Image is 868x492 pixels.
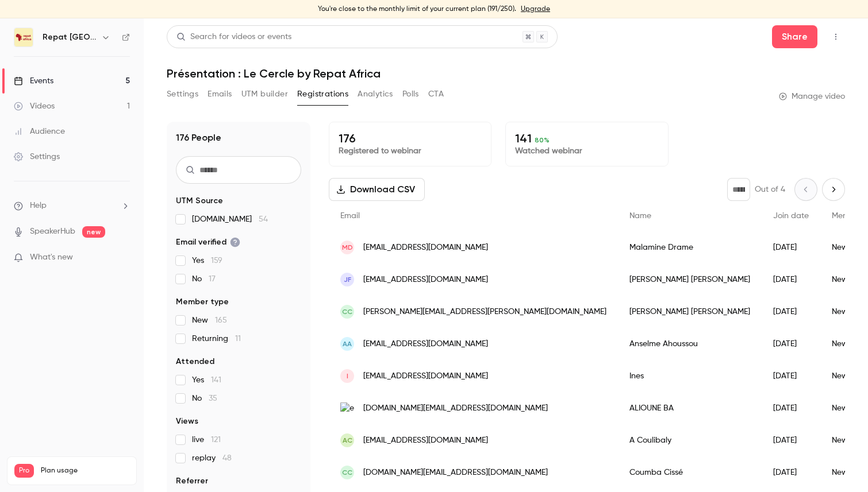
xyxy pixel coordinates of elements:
[167,85,198,103] button: Settings
[14,75,53,87] div: Events
[363,402,548,414] span: [DOMAIN_NAME][EMAIL_ADDRESS][DOMAIN_NAME]
[521,5,550,14] a: Upgrade
[192,374,221,386] span: Yes
[14,464,34,478] span: Pro
[762,296,820,328] div: [DATE]
[618,296,762,328] div: [PERSON_NAME] [PERSON_NAME]
[363,338,488,350] span: [EMAIL_ADDRESS][DOMAIN_NAME]
[342,242,353,253] span: MD
[342,467,352,478] span: CC
[339,131,482,145] p: 176
[402,85,419,103] button: Polls
[176,416,198,427] span: Views
[211,436,221,444] span: 121
[222,454,232,462] span: 48
[176,296,229,308] span: Member type
[363,370,488,382] span: [EMAIL_ADDRESS][DOMAIN_NAME]
[755,184,785,195] p: Out of 4
[762,264,820,296] div: [DATE]
[347,371,348,381] span: I
[192,214,268,225] span: [DOMAIN_NAME]
[14,126,65,137] div: Audience
[14,100,55,112] div: Videos
[515,145,658,157] p: Watched webinar
[208,85,232,103] button: Emails
[515,131,658,145] p: 141
[14,151,60,162] div: Settings
[343,339,352,349] span: AA
[176,195,223,207] span: UTM Source
[176,475,208,487] span: Referrer
[211,376,221,384] span: 141
[762,392,820,424] div: [DATE]
[340,212,360,220] span: Email
[762,328,820,360] div: [DATE]
[762,424,820,456] div: [DATE]
[30,226,75,238] a: SpeakerHub
[618,424,762,456] div: A Coulibaly
[235,335,241,343] span: 11
[762,456,820,489] div: [DATE]
[618,264,762,296] div: [PERSON_NAME] [PERSON_NAME]
[618,328,762,360] div: Anselme Ahoussou
[259,215,268,223] span: 54
[14,28,33,47] img: Repat Africa
[342,307,352,317] span: CC
[215,316,227,324] span: 165
[14,200,130,212] li: help-dropdown-opener
[773,212,809,220] span: Join date
[192,434,221,445] span: live
[297,85,348,103] button: Registrations
[192,452,232,464] span: replay
[772,25,817,48] button: Share
[762,360,820,392] div: [DATE]
[192,393,217,404] span: No
[363,306,606,318] span: [PERSON_NAME][EMAIL_ADDRESS][PERSON_NAME][DOMAIN_NAME]
[340,402,354,414] img: epi-sa.sn
[339,145,482,157] p: Registered to webinar
[428,85,444,103] button: CTA
[43,32,97,43] h6: Repat [GEOGRAPHIC_DATA]
[176,131,221,145] h1: 176 People
[167,67,845,80] h1: Présentation : Le Cercle by Repat Africa
[618,360,762,392] div: Ines
[779,91,845,102] a: Manage video
[176,356,214,367] span: Attended
[176,237,240,248] span: Email verified
[211,257,222,265] span: 159
[358,85,393,103] button: Analytics
[618,231,762,264] div: Malamine Drame
[344,274,351,285] span: jF
[41,466,129,475] span: Plan usage
[629,212,651,220] span: Name
[209,394,217,402] span: 35
[535,136,550,144] span: 80 %
[192,255,222,266] span: Yes
[192,273,216,285] span: No
[363,467,548,479] span: [DOMAIN_NAME][EMAIL_ADDRESS][DOMAIN_NAME]
[363,435,488,447] span: [EMAIL_ADDRESS][DOMAIN_NAME]
[762,231,820,264] div: [DATE]
[618,456,762,489] div: Coumba Cissé
[209,275,216,283] span: 17
[30,200,47,212] span: Help
[192,315,227,326] span: New
[192,333,241,344] span: Returning
[82,226,105,238] span: new
[363,274,488,286] span: [EMAIL_ADDRESS][DOMAIN_NAME]
[241,85,288,103] button: UTM builder
[618,392,762,424] div: ALIOUNE BA
[30,251,73,264] span: What's new
[822,178,845,201] button: Next page
[363,242,488,254] span: [EMAIL_ADDRESS][DOMAIN_NAME]
[343,435,352,445] span: AC
[176,31,291,43] div: Search for videos or events
[329,178,425,201] button: Download CSV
